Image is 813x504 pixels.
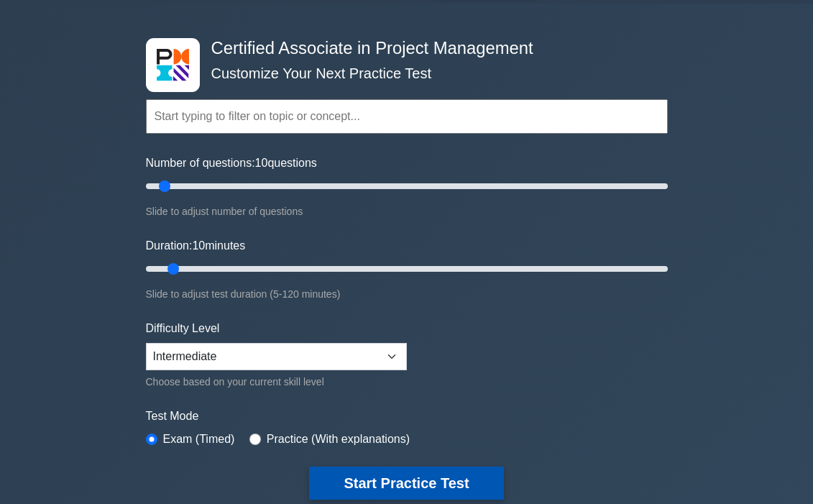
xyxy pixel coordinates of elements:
div: Choose based on your current skill level [146,373,407,390]
input: Start typing to filter on topic or concept... [146,99,668,134]
span: 10 [255,157,268,169]
h4: Certified Associate in Project Management [206,38,597,59]
button: Start Practice Test [309,467,503,500]
label: Exam (Timed) [163,431,235,448]
span: 10 [192,239,205,252]
label: Duration: minutes [146,237,246,255]
label: Test Mode [146,408,668,425]
label: Number of questions: questions [146,155,317,172]
label: Difficulty Level [146,320,220,337]
div: Slide to adjust test duration (5-120 minutes) [146,285,668,303]
label: Practice (With explanations) [267,431,410,448]
div: Slide to adjust number of questions [146,203,668,220]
